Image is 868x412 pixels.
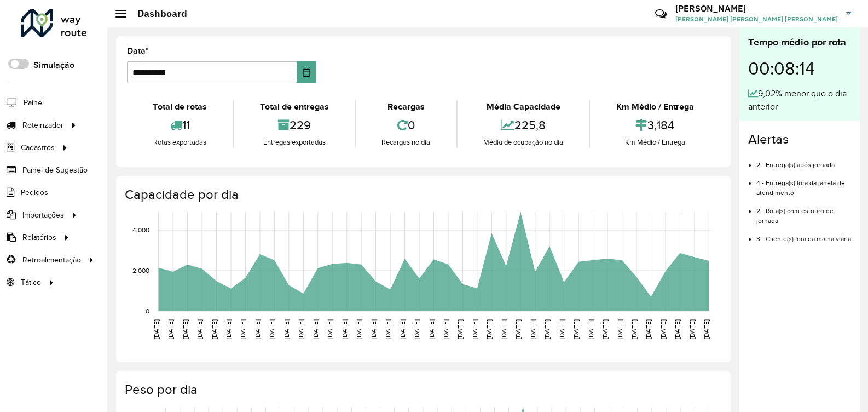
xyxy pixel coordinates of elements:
[456,319,464,339] text: [DATE]
[587,319,594,339] text: [DATE]
[21,142,55,153] span: Cadastros
[370,319,377,339] text: [DATE]
[358,100,454,113] div: Recargas
[167,319,174,339] text: [DATE]
[21,187,48,198] span: Pedidos
[593,137,717,148] div: Km Médio / Entrega
[428,319,435,339] text: [DATE]
[703,319,710,339] text: [DATE]
[674,319,681,339] text: [DATE]
[182,319,189,339] text: [DATE]
[688,319,696,339] text: [DATE]
[675,3,838,14] h3: [PERSON_NAME]
[601,319,609,339] text: [DATE]
[358,113,454,137] div: 0
[384,319,391,339] text: [DATE]
[748,50,851,87] div: 00:08:14
[130,113,230,137] div: 11
[22,164,88,176] span: Painel de Sugestão
[239,319,246,339] text: [DATE]
[756,226,851,244] li: 3 - Cliente(s) fora da malha viária
[237,113,352,137] div: 229
[254,319,261,339] text: [DATE]
[22,209,64,221] span: Importações
[572,319,580,339] text: [DATE]
[127,44,149,58] label: Data
[460,113,587,137] div: 225,8
[125,187,720,203] h4: Capacidade por dia
[485,319,493,339] text: [DATE]
[130,100,230,113] div: Total de rotas
[21,277,41,288] span: Tático
[22,119,63,131] span: Roteirizador
[460,137,587,148] div: Média de ocupação no dia
[500,319,507,339] text: [DATE]
[616,319,623,339] text: [DATE]
[399,319,406,339] text: [DATE]
[529,319,536,339] text: [DATE]
[460,100,587,113] div: Média Capacidade
[756,152,851,170] li: 2 - Entrega(s) após jornada
[153,319,160,339] text: [DATE]
[326,319,333,339] text: [DATE]
[126,8,187,20] h2: Dashboard
[756,170,851,198] li: 4 - Entrega(s) fora da janela de atendimento
[748,35,851,50] div: Tempo médio por rota
[268,319,275,339] text: [DATE]
[593,100,717,113] div: Km Médio / Entrega
[748,131,851,147] h4: Alertas
[649,2,673,26] a: Contato Rápido
[132,226,149,233] text: 4,000
[211,319,218,339] text: [DATE]
[237,100,352,113] div: Total de entregas
[283,319,290,339] text: [DATE]
[196,319,203,339] text: [DATE]
[756,198,851,226] li: 2 - Rota(s) com estouro de jornada
[630,319,638,339] text: [DATE]
[130,137,230,148] div: Rotas exportadas
[225,319,232,339] text: [DATE]
[132,267,149,274] text: 2,000
[22,232,56,243] span: Relatórios
[297,61,316,83] button: Choose Date
[645,319,652,339] text: [DATE]
[33,59,74,72] label: Simulação
[558,319,565,339] text: [DATE]
[413,319,420,339] text: [DATE]
[593,113,717,137] div: 3,184
[675,14,838,24] span: [PERSON_NAME] [PERSON_NAME] [PERSON_NAME]
[514,319,522,339] text: [DATE]
[748,87,851,113] div: 9,02% menor que o dia anterior
[341,319,348,339] text: [DATE]
[543,319,551,339] text: [DATE]
[312,319,319,339] text: [DATE]
[471,319,478,339] text: [DATE]
[355,319,362,339] text: [DATE]
[237,137,352,148] div: Entregas exportadas
[442,319,449,339] text: [DATE]
[659,319,667,339] text: [DATE]
[358,137,454,148] div: Recargas no dia
[146,307,149,314] text: 0
[24,97,44,108] span: Painel
[125,382,720,398] h4: Peso por dia
[297,319,304,339] text: [DATE]
[22,254,81,266] span: Retroalimentação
